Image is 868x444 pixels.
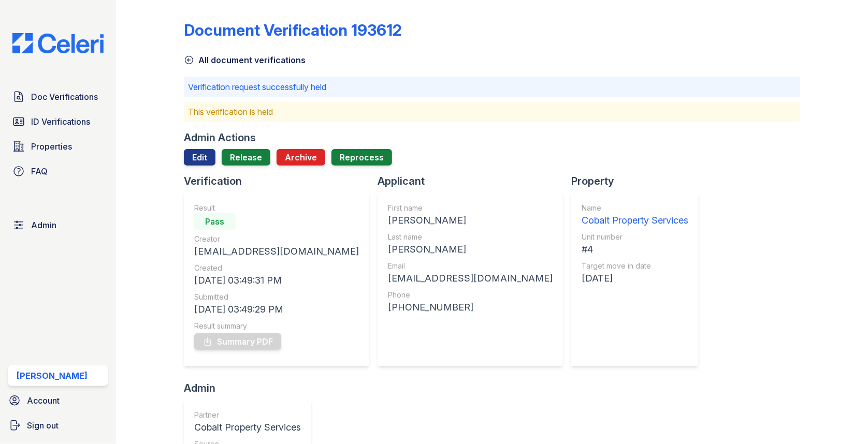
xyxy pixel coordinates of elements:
[184,54,306,66] a: All document verifications
[8,161,108,182] a: FAQ
[194,273,359,288] div: [DATE] 03:49:31 PM
[582,261,688,271] div: Target move in date
[31,140,72,153] span: Properties
[388,290,553,300] div: Phone
[27,419,59,432] span: Sign out
[388,232,553,242] div: Last name
[188,81,796,93] p: Verification request successfully held
[582,213,688,228] div: Cobalt Property Services
[8,215,108,235] a: Admin
[582,203,688,213] div: Name
[582,242,688,257] div: #4
[184,130,256,145] div: Admin Actions
[31,219,56,231] span: Admin
[194,410,301,420] div: Partner
[4,390,112,411] a: Account
[582,271,688,286] div: [DATE]
[31,91,98,103] span: Doc Verifications
[388,261,553,271] div: Email
[184,149,215,166] a: Edit
[8,86,108,107] a: Doc Verifications
[194,234,359,244] div: Creator
[331,149,392,166] button: Reprocess
[4,33,112,53] img: CE_Logo_Blue-a8612792a0a2168367f1c8372b55b34899dd931a85d93a1a3d3e32e68fde9ad4.png
[4,415,112,436] a: Sign out
[388,203,553,213] div: First name
[194,302,359,317] div: [DATE] 03:49:29 PM
[194,203,359,213] div: Result
[582,232,688,242] div: Unit number
[8,136,108,157] a: Properties
[27,394,60,407] span: Account
[194,244,359,259] div: [EMAIL_ADDRESS][DOMAIN_NAME]
[388,300,553,315] div: [PHONE_NUMBER]
[388,242,553,257] div: [PERSON_NAME]
[222,149,270,166] a: Release
[184,21,402,39] div: Document Verification 193612
[184,381,320,395] div: Admin
[184,174,378,188] div: Verification
[8,111,108,132] a: ID Verifications
[194,292,359,302] div: Submitted
[31,115,90,128] span: ID Verifications
[31,165,48,177] span: FAQ
[194,420,301,435] div: Cobalt Property Services
[582,203,688,228] a: Name Cobalt Property Services
[388,271,553,286] div: [EMAIL_ADDRESS][DOMAIN_NAME]
[277,149,325,166] button: Archive
[188,106,796,118] p: This verification is held
[378,174,571,188] div: Applicant
[194,321,359,331] div: Result summary
[194,213,236,230] div: Pass
[388,213,553,228] div: [PERSON_NAME]
[194,263,359,273] div: Created
[571,174,707,188] div: Property
[17,369,88,382] div: [PERSON_NAME]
